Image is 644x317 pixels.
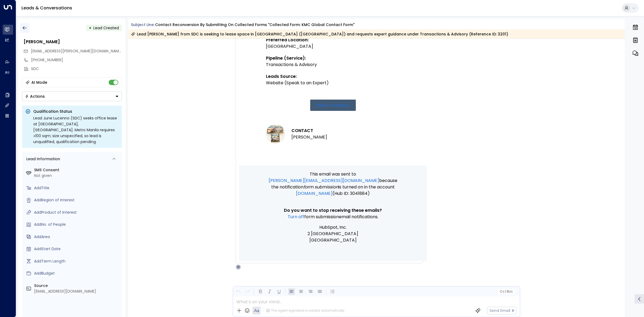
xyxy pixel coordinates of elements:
div: AddRegion of Interest [34,197,120,203]
button: Redo [244,288,251,295]
span: Form submission [303,184,338,190]
label: SMS Consent [34,167,120,173]
p: This email was sent to because the notification is turned on in the account (Hub ID: 3041884) [266,171,400,197]
div: AddStart Date [34,246,120,252]
button: Undo [235,288,241,295]
strong: Preferred Location: [266,37,309,43]
a: Leads & Conversations [21,5,72,11]
strong: Leads Source: [266,73,297,79]
span: | [505,290,506,293]
div: AddProduct of Interest [34,210,120,215]
a: [DOMAIN_NAME] [296,190,332,197]
div: AddNo. of People [34,222,120,227]
button: Actions [22,92,122,101]
div: Lead [PERSON_NAME] from SDC is seeking to lease space in [GEOGRAPHIC_DATA] ([GEOGRAPHIC_DATA]) an... [131,31,508,37]
div: [PERSON_NAME] [24,39,122,45]
div: AddArea [34,234,120,240]
strong: Pipeline (Service): [266,55,306,61]
div: Contact reconversion by submitting on Collected Forms "Collected form: KMC Global Contact Form" [155,22,354,28]
span: Cc Bcc [500,290,513,293]
span: Do you want to stop receiving these emails? [284,207,382,214]
a: Turn off [288,214,304,220]
span: Lead Created [93,25,119,31]
div: [PHONE_NUMBER] [31,57,122,63]
li: [PERSON_NAME] [291,134,327,140]
span: Form submission [304,214,339,220]
span: Subject Line: [131,22,155,27]
div: Lead June Lucenno (SDC) seeks office lease at [GEOGRAPHIC_DATA], [GEOGRAPHIC_DATA]. Metro Manila ... [33,115,119,145]
div: Button group with a nested menu [22,92,122,101]
span: [EMAIL_ADDRESS][PERSON_NAME][DOMAIN_NAME] [31,48,122,54]
p: HubSpot, Inc. 2 [GEOGRAPHIC_DATA] [GEOGRAPHIC_DATA] [266,224,400,243]
p: email notifications. [266,214,400,220]
div: The agent signature is added automatically [266,308,345,313]
a: View in HubSpot [310,100,356,111]
div: AddBudget [34,271,120,276]
div: AI Mode [31,80,47,85]
div: AddTitle [34,185,120,191]
label: Source [34,283,120,289]
div: AddTerm Length [34,258,120,264]
div: [EMAIL_ADDRESS][DOMAIN_NAME] [34,289,120,294]
p: Qualification Status [33,109,119,114]
div: Not given [34,173,120,178]
div: Lead Information [24,156,60,162]
button: Cc|Bcc [497,289,515,294]
div: Actions [25,94,45,99]
div: SDC [31,66,122,72]
div: O [236,264,241,270]
span: june.luceno@sdc.ph [31,48,122,54]
h3: CONTACT [291,127,327,134]
img: June Lucenno [266,124,285,144]
a: [PERSON_NAME][EMAIL_ADDRESS][DOMAIN_NAME] [269,177,379,184]
div: • [89,23,92,33]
